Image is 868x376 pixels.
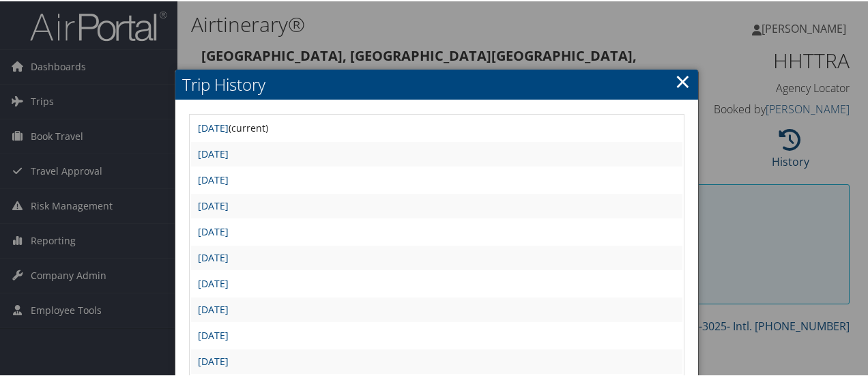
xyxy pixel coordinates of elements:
[198,224,229,237] a: [DATE]
[675,66,691,93] a: ×
[198,120,229,133] a: [DATE]
[198,302,229,315] a: [DATE]
[191,115,682,139] td: (current)
[198,146,229,159] a: [DATE]
[198,250,229,263] a: [DATE]
[198,198,229,211] a: [DATE]
[198,172,229,185] a: [DATE]
[198,353,229,366] a: [DATE]
[198,276,229,289] a: [DATE]
[198,328,229,341] a: [DATE]
[175,68,698,98] h2: Trip History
